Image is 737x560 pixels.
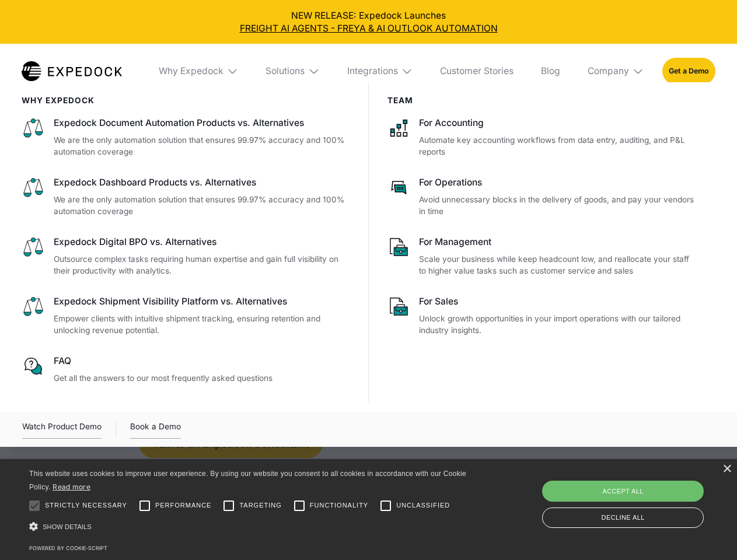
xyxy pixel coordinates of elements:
div: Show details [29,519,470,535]
a: Get a Demo [662,58,715,84]
span: Strictly necessary [45,501,127,510]
div: Expedock Digital BPO vs. Alternatives [54,236,350,249]
div: Watch Product Demo [22,420,102,439]
iframe: Chat Widget [543,434,737,560]
a: Expedock Digital BPO vs. AlternativesOutsource complex tasks requiring human expertise and gain f... [22,236,350,277]
div: Integrations [347,65,398,77]
a: open lightbox [22,420,102,439]
p: Get all the answers to our most frequently asked questions [54,372,350,384]
a: Blog [532,44,569,99]
a: Powered by cookie-script [29,545,107,551]
a: Read more [53,482,90,491]
div: Why Expedock [149,44,247,99]
div: Company [578,44,653,99]
p: Avoid unnecessary blocks in the delivery of goods, and pay your vendors in time [419,194,697,218]
p: Unlock growth opportunities in your import operations with our tailored industry insights. [419,313,697,337]
div: Integrations [338,44,422,99]
div: Expedock Dashboard Products vs. Alternatives [54,176,350,189]
span: Functionality [310,501,368,510]
span: Show details [43,523,92,530]
a: Customer Stories [431,44,522,99]
div: Expedock Document Automation Products vs. Alternatives [54,117,350,129]
div: Company [588,65,629,77]
div: For Accounting [419,117,697,129]
p: We are the only automation solution that ensures 99.97% accuracy and 100% automation coverage [54,134,350,158]
p: Empower clients with intuitive shipment tracking, ensuring retention and unlocking revenue potent... [54,313,350,337]
div: Team [387,96,697,105]
a: FREIGHT AI AGENTS - FREYA & AI OUTLOOK AUTOMATION [9,22,728,35]
div: Expedock Shipment Visibility Platform vs. Alternatives [54,295,350,308]
div: For Management [419,236,697,249]
a: Expedock Dashboard Products vs. AlternativesWe are the only automation solution that ensures 99.9... [22,176,350,218]
div: Solutions [257,44,329,99]
p: Scale your business while keep headcount low, and reallocate your staff to higher value tasks suc... [419,253,697,277]
a: Expedock Shipment Visibility Platform vs. AlternativesEmpower clients with intuitive shipment tra... [22,295,350,337]
span: Unclassified [396,501,450,510]
a: For OperationsAvoid unnecessary blocks in the delivery of goods, and pay your vendors in time [387,176,697,218]
p: Automate key accounting workflows from data entry, auditing, and P&L reports [419,134,697,158]
div: For Sales [419,295,697,308]
a: Book a Demo [130,420,181,439]
span: Targeting [239,501,281,510]
a: Expedock Document Automation Products vs. AlternativesWe are the only automation solution that en... [22,117,350,158]
a: For ManagementScale your business while keep headcount low, and reallocate your staff to higher v... [387,236,697,277]
div: WHy Expedock [22,96,350,105]
div: NEW RELEASE: Expedock Launches [9,9,728,35]
a: For SalesUnlock growth opportunities in your import operations with our tailored industry insights. [387,295,697,337]
p: Outsource complex tasks requiring human expertise and gain full visibility on their productivity ... [54,253,350,277]
div: Solutions [266,65,305,77]
div: For Operations [419,176,697,189]
a: For AccountingAutomate key accounting workflows from data entry, auditing, and P&L reports [387,117,697,158]
a: FAQGet all the answers to our most frequently asked questions [22,355,350,384]
span: Performance [155,501,212,510]
div: FAQ [54,355,350,367]
p: We are the only automation solution that ensures 99.97% accuracy and 100% automation coverage [54,194,350,218]
span: This website uses cookies to improve user experience. By using our website you consent to all coo... [29,470,466,491]
div: Why Expedock [159,65,223,77]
